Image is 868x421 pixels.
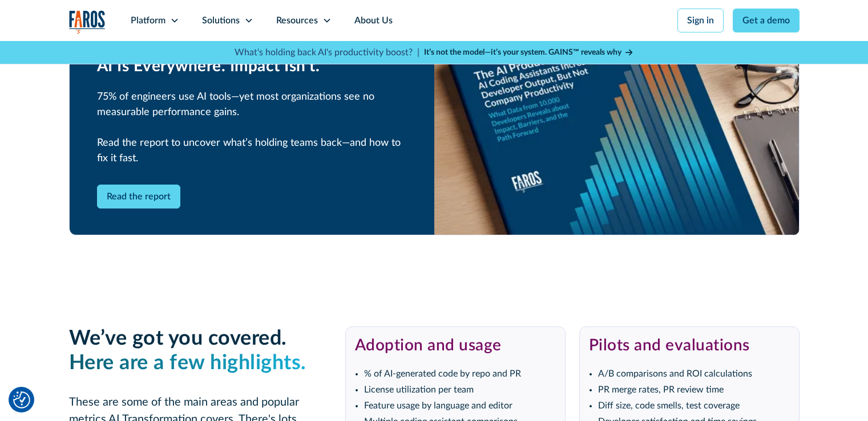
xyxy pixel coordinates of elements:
a: home [69,10,106,34]
h2: AI Is Everywhere. Impact Isn’t. [97,57,407,76]
em: Here are a few highlights. [69,353,306,373]
button: Cookie Settings [13,391,30,408]
h3: Pilots and evaluations [589,336,790,355]
div: Resources [276,14,318,27]
li: A/B comparisons and ROI calculations [598,367,790,381]
li: Feature usage by language and editor [364,399,556,412]
p: What's holding back AI's productivity boost? | [235,46,419,59]
strong: We’ve got you covered. ‍ [69,328,306,373]
div: Platform [131,14,165,27]
a: It’s not the model—it’s your system. GAINS™ reveals why [424,47,634,59]
li: License utilization per team [364,383,556,397]
strong: It’s not the model—it’s your system. GAINS™ reveals why [424,48,621,56]
a: Sign in [677,9,724,32]
img: AI Productivity Paradox Report 2025 [434,31,799,235]
a: Get a demo [733,9,800,32]
li: Diff size, code smells, test coverage [598,399,790,412]
img: Revisit consent button [13,391,30,408]
a: Read the report [97,185,180,209]
li: % of AI-generated code by repo and PR [364,367,556,381]
div: Solutions [202,14,240,27]
h3: Adoption and usage [355,336,556,355]
li: PR merge rates, PR review time [598,383,790,397]
img: Logo of the analytics and reporting company Faros. [69,10,106,34]
p: 75% of engineers use AI tools—yet most organizations see no measurable performance gains. Read th... [97,89,407,166]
